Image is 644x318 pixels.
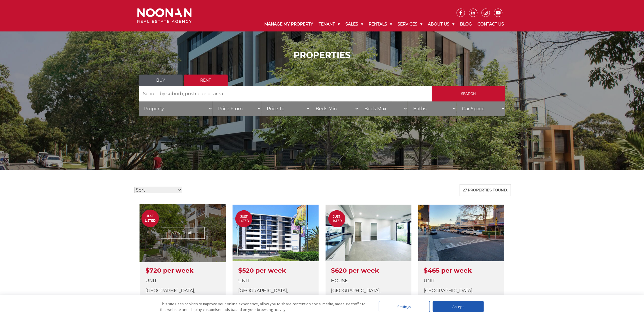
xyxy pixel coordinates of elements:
[261,17,316,31] a: Manage My Property
[432,86,505,101] input: Search
[137,8,192,23] img: Noonan Real Estate Agency
[475,17,507,31] a: Contact Us
[460,184,511,196] div: 27 properties found.
[139,75,183,86] a: Buy
[366,17,395,31] a: Rentals
[134,187,182,193] select: Sort Listings
[235,215,252,223] span: Just Listed
[161,301,368,312] div: This site uses cookies to improve your online experience, allow you to share content on social me...
[433,301,484,312] div: Accept
[425,17,457,31] a: About Us
[379,301,430,312] div: Settings
[395,17,425,31] a: Services
[328,215,345,223] span: Just Listed
[457,17,475,31] a: Blog
[139,86,432,101] input: Search by suburb, postcode or area
[343,17,366,31] a: Sales
[316,17,343,31] a: Tenant
[184,75,228,86] a: Rent
[139,50,505,60] h1: PROPERTIES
